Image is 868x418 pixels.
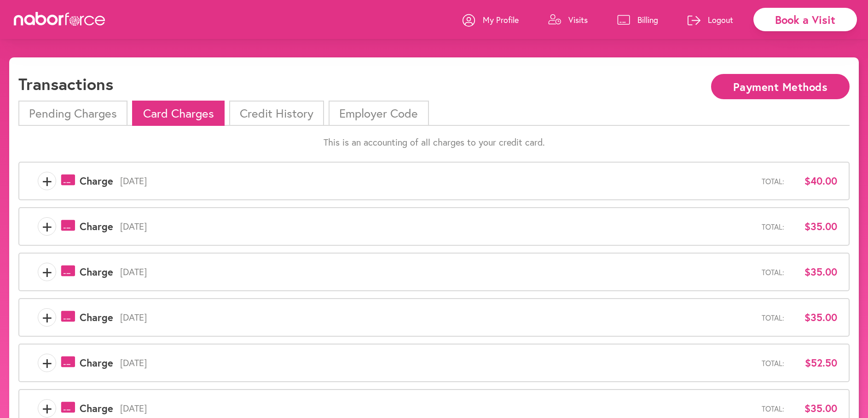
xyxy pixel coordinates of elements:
[762,313,784,322] span: Total:
[568,14,588,25] p: Visits
[18,137,850,148] p: This is an accounting of all charges to your credit card.
[80,266,113,278] span: Charge
[791,357,837,369] span: $52.50
[483,14,519,25] p: My Profile
[38,354,56,372] span: +
[38,399,56,418] span: +
[38,263,56,281] span: +
[113,266,762,277] span: [DATE]
[708,14,733,25] p: Logout
[753,8,857,31] div: Book a Visit
[113,312,762,323] span: [DATE]
[18,74,113,94] h1: Transactions
[80,357,113,369] span: Charge
[762,359,784,367] span: Total:
[38,217,56,236] span: +
[762,404,784,413] span: Total:
[113,357,762,368] span: [DATE]
[38,172,56,190] span: +
[80,175,113,187] span: Charge
[80,311,113,323] span: Charge
[617,6,658,34] a: Billing
[113,221,762,232] span: [DATE]
[229,101,324,126] li: Credit History
[762,177,784,186] span: Total:
[762,268,784,277] span: Total:
[80,402,113,414] span: Charge
[113,403,762,414] span: [DATE]
[711,74,850,99] button: Payment Methods
[132,101,224,126] li: Card Charges
[329,101,428,126] li: Employer Code
[548,6,588,34] a: Visits
[113,175,762,186] span: [DATE]
[80,220,113,232] span: Charge
[711,81,850,90] a: Payment Methods
[637,14,658,25] p: Billing
[791,311,837,323] span: $35.00
[791,175,837,187] span: $40.00
[791,402,837,414] span: $35.00
[463,6,519,34] a: My Profile
[762,222,784,231] span: Total:
[18,101,127,126] li: Pending Charges
[688,6,733,34] a: Logout
[38,308,56,327] span: +
[791,220,837,232] span: $35.00
[791,266,837,278] span: $35.00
